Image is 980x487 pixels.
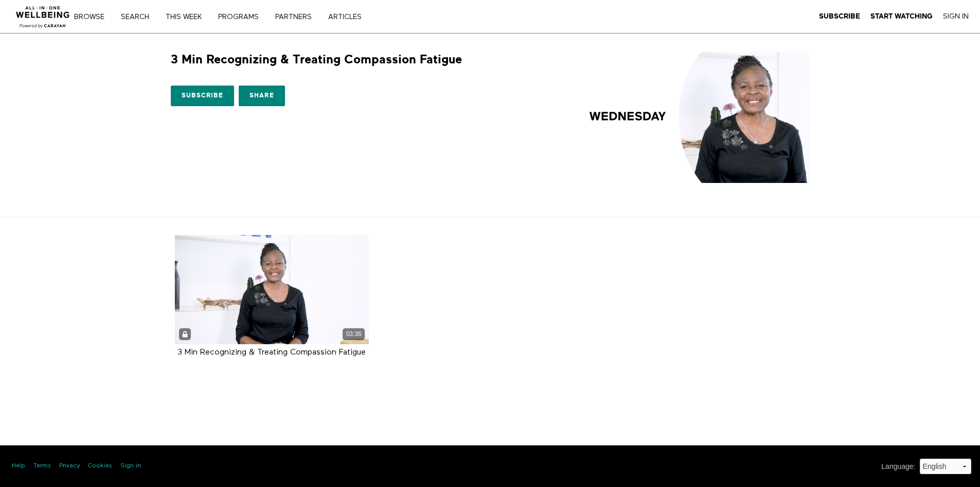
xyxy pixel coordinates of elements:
[59,462,80,471] a: Privacy
[576,52,809,183] img: 3 Min Recognizing & Treating Compassion Fatigue
[81,11,383,22] nav: Primary
[177,348,366,357] strong: 3 Min Recognizing & Treating Compassion Fatigue
[870,12,933,20] strong: Start Watching
[881,461,915,472] label: Language :
[870,12,933,21] a: Start Watching
[272,13,323,21] a: PARTNERS
[819,12,860,20] strong: Subscribe
[70,13,115,21] a: Browse
[120,462,141,471] a: Sign in
[215,13,270,21] a: PROGRAMS
[88,462,112,471] a: Cookies
[943,12,969,21] a: Sign In
[819,12,860,21] a: Subscribe
[162,13,212,21] a: THIS WEEK
[171,86,234,106] a: Subscribe
[12,462,25,471] a: Help
[175,235,369,344] a: 3 Min Recognizing & Treating Compassion Fatigue 03:36
[117,13,160,21] a: Search
[177,348,366,356] a: 3 Min Recognizing & Treating Compassion Fatigue
[33,462,51,471] a: Terms
[325,13,372,21] a: ARTICLES
[171,52,462,68] h1: 3 Min Recognizing & Treating Compassion Fatigue
[239,86,285,106] a: Share
[343,328,365,340] div: 03:36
